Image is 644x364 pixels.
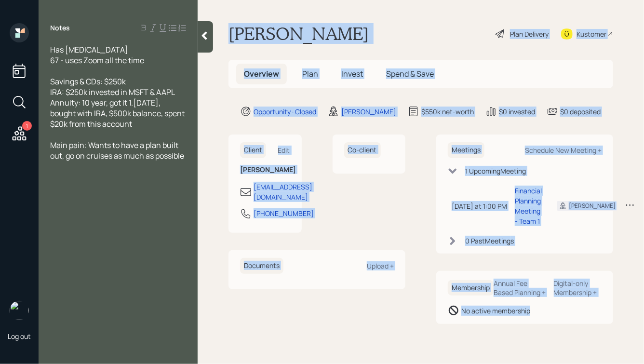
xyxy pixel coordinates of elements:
[560,107,601,117] div: $0 deposited
[10,301,29,320] img: hunter_neumayer.jpg
[448,142,484,158] h6: Meetings
[465,236,514,246] div: 0 Past Meeting s
[228,23,369,44] h1: [PERSON_NAME]
[465,166,526,176] div: 1 Upcoming Meeting
[302,68,318,79] span: Plan
[8,332,31,341] div: Log out
[569,202,616,210] div: [PERSON_NAME]
[50,23,70,33] label: Notes
[254,107,316,117] div: Opportunity · Closed
[240,142,266,158] h6: Client
[254,182,312,202] div: [EMAIL_ADDRESS][DOMAIN_NAME]
[515,186,542,226] div: Financial Planning Meeting - Team 1
[50,55,144,66] span: 67 - uses Zoom all the time
[50,87,175,97] span: IRA: $250k invested in MSFT & AAPL
[278,146,290,155] div: Edit
[50,97,186,129] span: Annuity: 10 year, got it 1.[DATE], bought with IRA, $500k balance, spent $20k from this account
[525,146,602,155] div: Schedule New Meeting +
[22,121,32,131] div: 1
[254,208,314,218] div: [PHONE_NUMBER]
[499,107,535,117] div: $0 invested
[344,142,381,158] h6: Co-client
[244,68,279,79] span: Overview
[50,76,126,87] span: Savings & CDs: $250k
[50,140,184,161] span: Main pain: Wants to have a plan built out, go on cruises as much as possible
[240,166,290,174] h6: [PERSON_NAME]
[240,258,283,274] h6: Documents
[341,107,396,117] div: [PERSON_NAME]
[448,280,494,296] h6: Membership
[577,29,606,39] div: Kustomer
[510,29,549,39] div: Plan Delivery
[461,306,530,316] div: No active membership
[494,279,546,297] div: Annual Fee Based Planning +
[367,261,394,270] div: Upload +
[452,201,507,211] div: [DATE] at 1:00 PM
[554,279,602,297] div: Digital-only Membership +
[386,68,434,79] span: Spend & Save
[50,44,128,55] span: Has [MEDICAL_DATA]
[421,107,474,117] div: $550k net-worth
[341,68,363,79] span: Invest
